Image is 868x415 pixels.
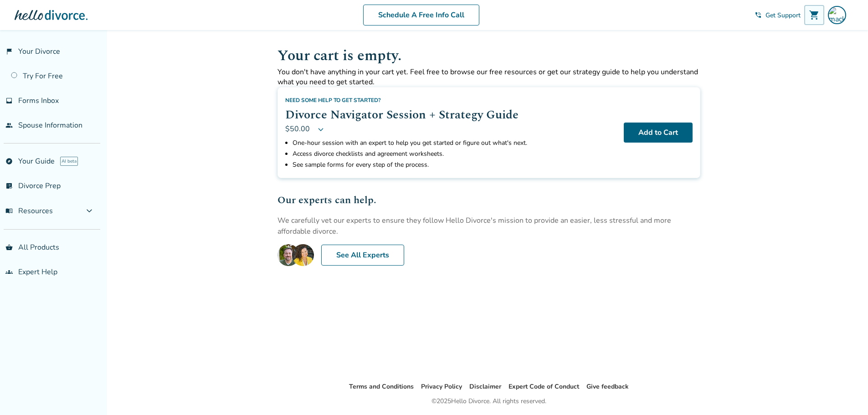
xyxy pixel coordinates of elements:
span: inbox [5,97,13,104]
span: people [5,122,13,129]
div: © 2025 Hello Divorce. All rights reserved. [431,396,546,407]
span: menu_book [5,207,13,215]
button: Add to Cart [624,123,693,143]
span: $50.00 [285,124,310,134]
p: We carefully vet our experts to ensure they follow Hello Divorce's mission to provide an easier, ... [277,215,700,237]
span: AI beta [60,157,78,166]
span: Resources [5,206,53,216]
img: mack.brady@gmail.com [828,6,846,24]
a: Privacy Policy [421,382,462,391]
img: E [277,244,314,266]
span: shopping_cart [809,10,820,20]
a: See All Experts [321,245,404,266]
a: Terms and Conditions [349,382,414,391]
span: list_alt_check [5,182,13,190]
span: expand_more [84,205,95,216]
h2: Divorce Navigator Session + Strategy Guide [285,106,616,124]
span: flag_2 [5,48,13,55]
p: You don't have anything in your cart yet. Feel free to browse our free resources or get our strat... [277,67,700,87]
span: Get Support [765,11,801,20]
h2: Our experts can help. [277,193,700,208]
span: Need some help to get started? [285,97,381,104]
li: Access divorce checklists and agreement worksheets. [293,149,616,159]
span: shopping_basket [5,244,13,251]
a: phone_in_talkGet Support [755,11,801,20]
li: Disclaimer [469,381,501,392]
a: Schedule A Free Info Call [363,5,479,26]
li: One-hour session with an expert to help you get started or figure out what's next. [293,138,616,149]
li: See sample forms for every step of the process. [293,159,616,170]
span: Forms Inbox [18,96,59,106]
h1: Your cart is empty. [277,45,700,67]
li: Give feedback [586,381,629,392]
a: Expert Code of Conduct [508,382,579,391]
span: phone_in_talk [755,11,762,19]
span: explore [5,158,13,165]
span: groups [5,268,13,276]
